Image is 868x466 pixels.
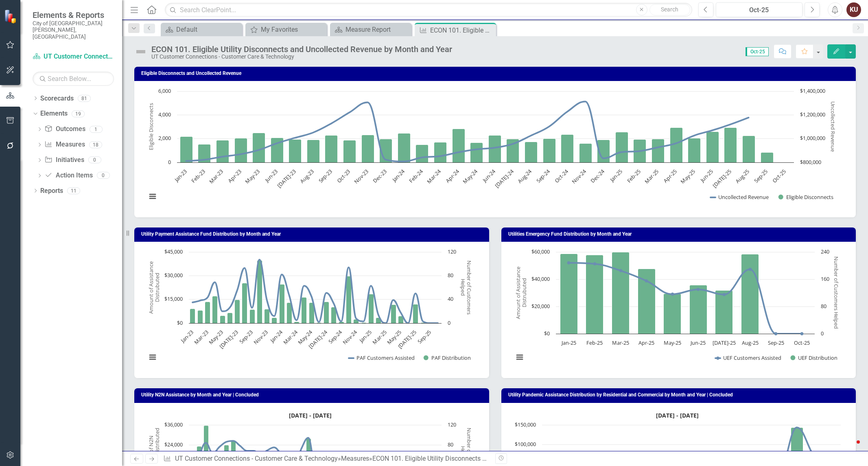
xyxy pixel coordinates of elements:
path: Jul-24, 13,517.62. PAF Distribution. [324,302,329,324]
svg: Interactive chart [142,87,842,209]
path: Oct-23, 1,855. Eligible Disconnects. [343,140,356,163]
span: Elements & Reports [33,10,114,20]
path: Aug-23, 25,320.67. PAF Distribution. [242,283,247,324]
h3: Utility N2N Assistance by Month and Year | Concluded [141,392,485,398]
text: Mar-24 [425,168,443,185]
text: Jun-23 [263,168,279,184]
h3: Eligible Disconnects and Uncollected Revenue [141,71,852,76]
path: Aug-25, 189. UEF Customers Assisted. [748,268,752,271]
path: Jan-25, 58,675.93. UEF Distribution. [560,254,577,334]
text: Uncollected Revenue [829,102,837,152]
path: Apr-25, 47,589.61. UEF Distribution. [638,269,655,334]
text: Uncollected Revenue [718,193,769,201]
text: Sep-25 [752,168,769,184]
path: Apr-25, 2,940. Eligible Disconnects. [670,128,683,163]
div: Chart. Highcharts interactive chart. [142,87,848,209]
path: Jan-23, 2,194. Eligible Disconnects. [180,137,193,163]
text: [DATE]-25 [711,168,733,189]
text: $15,000 [164,295,183,302]
path: Mar-25, 1,966. Eligible Disconnects. [652,139,665,163]
text: $100,000 [515,440,536,448]
path: Feb-25, 205. UEF Customers Assisted. [593,263,596,266]
div: 18 [89,141,102,148]
text: Amount of Assistance Distrubuted [147,261,161,314]
path: Jan-24, 24,572.57. PAF Distribution. [280,284,285,324]
text: Oct-24 [553,168,570,184]
a: Initiatives [44,155,84,165]
path: May-25, 29,286.76. UEF Distribution. [663,294,681,334]
text: $30,000 [164,271,183,279]
text: Jan-24 [390,168,406,184]
path: Jul-25, 115. UEF Customers Assisted. [722,293,726,296]
path: Feb-23, 1,515. Eligible Disconnects. [198,144,211,163]
path: Mar-25, 185. UEF Customers Assisted. [619,269,622,272]
button: Show PAF Customers Assisted [349,354,415,361]
path: Aug-23, 1,895. Eligible Disconnects. [307,140,320,163]
path: May-24, 12,888.41. PAF Distribution. [309,303,315,324]
text: $24,000 [164,441,183,448]
div: 0 [88,157,101,164]
path: Aug-24, 10,218.23. PAF Distribution. [331,307,337,324]
text: Number of Customers Helped [459,260,473,315]
text: Apr-25 [638,339,654,346]
button: KU [846,2,861,17]
div: My Favorites [261,24,325,35]
text: Aug-23 [298,168,315,185]
text: Jun-24 [481,168,497,184]
path: May-25, 4,575.37. PAF Distribution. [398,316,404,324]
text: Eligible Disconnects [147,103,155,151]
img: ClearPoint Strategy [4,9,18,24]
text: $36,000 [164,421,183,428]
path: Apr-25, 155. UEF Customers Assisted. [645,280,648,283]
path: Jul-23, 1,930. Eligible Disconnects. [289,140,302,163]
text: Oct-25 [794,339,809,346]
button: Show Eligible Disconnects [778,194,834,201]
path: Jul-25, 2,918. Eligible Disconnects. [724,128,737,163]
button: View chart menu, Chart [514,351,525,363]
text: Amount of Assistance Distrubuted [514,267,527,319]
text: 2,000 [158,134,171,142]
span: Search [661,6,678,13]
text: Apr-25 [662,168,678,184]
div: Oct-25 [719,5,800,15]
path: Mar-25, 59,710.51. UEF Distribution. [612,252,629,334]
path: Aug-25, 58,418.22. UEF Distribution. [741,254,759,334]
text: [DATE] - [DATE] [289,411,332,419]
text: Jun-25 [698,168,715,184]
div: 81 [78,95,91,102]
path: May-25, 116. UEF Customers Assisted. [671,293,674,296]
text: Dec-23 [371,168,388,184]
a: Measures [44,140,85,149]
button: Oct-25 [716,2,802,17]
text: 120 [448,248,456,255]
text: Sep-25 [416,328,433,345]
path: Jun-23, 2,069. Eligible Disconnects. [271,138,284,163]
a: UT Customer Connections - Customer Care & Technology [33,52,114,61]
path: Jan-24, 2,468. Eligible Disconnects. [398,133,411,163]
text: May-25 [679,168,696,185]
a: Scorecards [40,94,74,103]
text: Number of Customers Helped [833,257,840,329]
text: 120 [448,421,456,428]
text: Jan-23 [172,168,188,184]
input: Search ClearPoint... [165,3,692,17]
path: Jul-25, 31,884.58. UEF Distribution. [715,291,732,334]
text: Jan-25 [560,339,576,346]
button: Show PAF Distribution [424,354,470,361]
input: Search Below... [33,72,114,86]
path: Jun-23, 6,553.86. PAF Distribution. [227,313,233,324]
path: Apr-24, 16,205.39. PAF Distribution. [302,298,307,324]
button: View chart menu, Chart [146,351,158,363]
text: Apr-23 [226,168,243,184]
a: Elements [40,109,68,118]
text: $1,400,000 [800,87,825,94]
button: View chart menu, Chart [146,190,158,202]
path: Sep-24, 2,000. Eligible Disconnects. [543,139,556,163]
path: Nov-23, 8,793.31. PAF Distribution. [265,309,270,324]
path: Aug-24, 1,748. Eligible Disconnects. [525,142,538,163]
text: $1,000,000 [800,134,825,142]
path: Jan-25, 208. UEF Customers Assisted. [567,261,570,265]
h3: Utilities Emergency Fund Distribution by Month and Year [508,232,852,237]
text: Sep-25 [767,339,784,346]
